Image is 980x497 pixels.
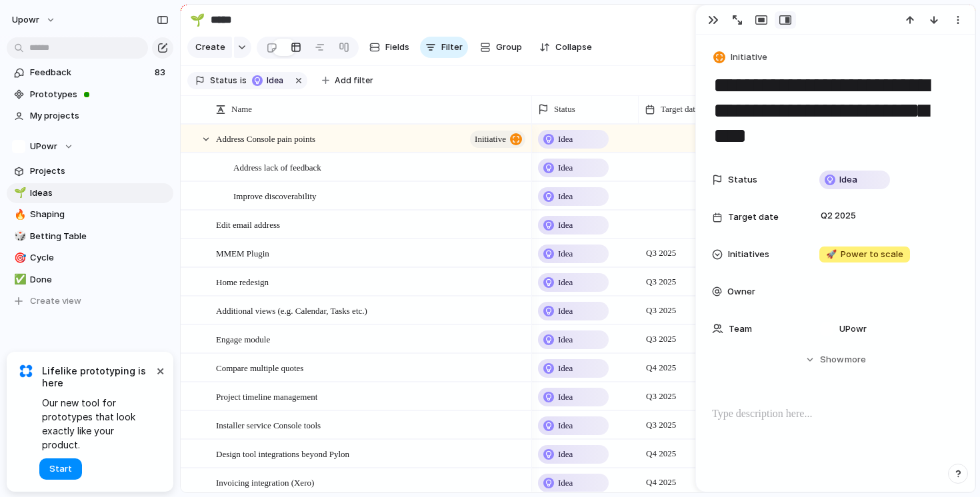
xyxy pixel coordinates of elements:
span: Q3 2025 [643,388,679,404]
span: Q3 2025 [643,302,679,318]
span: Idea [558,419,573,432]
span: Address Console pain points [216,131,315,146]
span: Home redesign [216,274,269,289]
button: Initiative [711,48,771,67]
span: Address lack of feedback [233,159,321,175]
span: Betting Table [30,230,169,243]
span: Lifelike prototyping is here [42,365,153,389]
span: Q4 2025 [643,474,679,490]
button: Start [39,458,82,480]
button: Idea [248,73,290,88]
span: 83 [155,66,168,79]
div: ✅ [14,272,23,287]
span: Collapse [555,41,592,54]
span: UPowr [30,140,57,153]
a: 🌱Ideas [7,183,173,203]
span: Target date [728,211,779,224]
span: Group [496,41,522,54]
span: Add filter [335,75,373,87]
span: Q3 2025 [643,274,679,290]
a: My projects [7,106,173,126]
span: Initiatives [728,248,769,261]
a: 🔥Shaping [7,205,173,225]
span: Idea [558,362,573,375]
span: UPowr [839,322,867,336]
button: 🔥 [12,208,25,221]
span: Fields [385,41,409,54]
button: UPowr [7,137,173,157]
span: Idea [558,161,573,175]
span: Design tool integrations beyond Pylon [216,446,349,461]
span: Filter [441,41,463,54]
button: Dismiss [152,362,168,378]
span: Q4 2025 [643,446,679,462]
span: Idea [558,448,573,461]
span: Ideas [30,187,169,200]
span: Idea [267,75,286,87]
span: more [845,353,866,366]
span: Power to scale [826,248,903,261]
span: Status [554,103,575,116]
span: Idea [558,190,573,203]
button: Showmore [712,348,959,372]
span: Idea [839,173,857,187]
button: 🌱 [187,9,208,31]
button: Group [473,37,529,58]
span: Status [210,75,237,87]
span: Initiative [731,51,767,64]
a: ✅Done [7,270,173,290]
span: Improve discoverability [233,188,317,203]
div: 🎲 [14,229,23,244]
span: Idea [558,333,573,346]
span: Projects [30,165,169,178]
span: Feedback [30,66,151,79]
button: initiative [470,131,525,148]
span: Idea [558,133,573,146]
button: 🎲 [12,230,25,243]
button: 🎯 [12,251,25,264]
a: Prototypes [7,85,173,105]
button: 🌱 [12,187,25,200]
span: Idea [558,476,573,490]
span: Idea [558,304,573,318]
button: Fields [364,37,415,58]
div: 🌱 [14,185,23,201]
span: My projects [30,109,169,123]
span: Show [820,353,844,366]
span: Done [30,273,169,286]
a: Feedback83 [7,63,173,83]
div: 🌱 [190,11,205,29]
a: 🎯Cycle [7,248,173,268]
span: Idea [558,390,573,404]
span: Idea [558,219,573,232]
span: Create view [30,294,81,308]
span: Cycle [30,251,169,264]
span: Q3 2025 [643,331,679,347]
button: Create [187,37,232,58]
span: MMEM Plugin [216,245,269,260]
span: Target date [661,103,699,116]
span: Project timeline management [216,388,317,404]
button: Collapse [534,37,597,58]
span: Engage module [216,331,270,346]
a: 🎲Betting Table [7,227,173,247]
span: Q3 2025 [643,245,679,261]
button: upowr [6,9,63,31]
span: initiative [475,130,506,149]
span: Team [729,322,752,336]
span: Owner [727,285,755,298]
span: Shaping [30,208,169,221]
span: Compare multiple quotes [216,360,303,375]
button: ✅ [12,273,25,286]
span: Invoicing integration (Xero) [216,474,314,490]
span: Idea [558,247,573,260]
span: Q3 2025 [643,417,679,433]
div: 🎯 [14,250,23,266]
span: upowr [12,13,39,27]
span: Start [49,462,72,476]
